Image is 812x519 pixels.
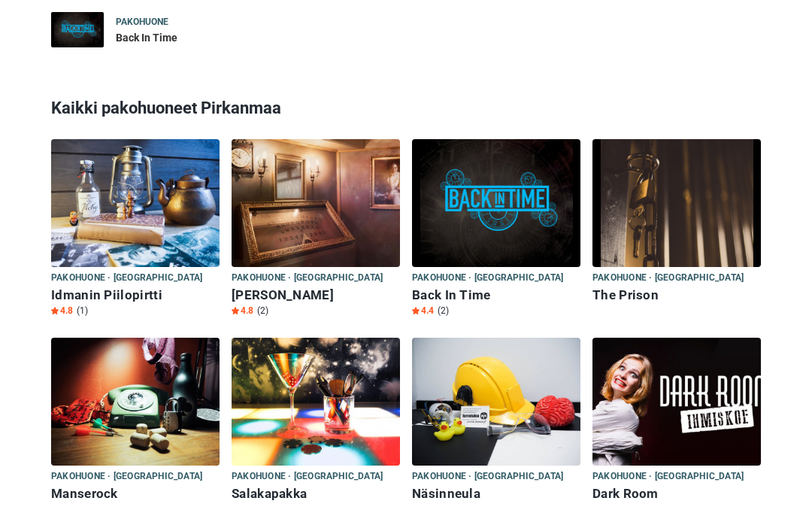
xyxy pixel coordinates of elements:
h6: [PERSON_NAME] [232,287,400,303]
span: Pakohuone · [GEOGRAPHIC_DATA] [412,469,563,485]
span: 4.4 [412,305,434,317]
a: Back In Time Pakohuone Back In Time [51,12,460,47]
img: The Prison [592,139,761,267]
span: (1) [77,305,88,317]
span: Pakohuone · [GEOGRAPHIC_DATA] [592,469,744,485]
span: (2) [257,305,268,317]
img: Salakapakka [232,338,400,466]
img: Back In Time [412,139,580,267]
a: Näsinneula Pakohuone · [GEOGRAPHIC_DATA] Näsinneula [412,338,580,505]
span: Pakohuone · [GEOGRAPHIC_DATA] [592,270,744,287]
div: Pakohuone [116,16,177,29]
img: Star [51,307,59,314]
img: Manserock [51,338,220,466]
h6: Idmanin Piilopirtti [51,287,220,303]
span: Pakohuone · [GEOGRAPHIC_DATA] [51,469,202,485]
span: (2) [438,305,449,317]
a: Salakapakka Pakohuone · [GEOGRAPHIC_DATA] Salakapakka [232,338,400,505]
a: Marien Muotokuvat Pakohuone · [GEOGRAPHIC_DATA] [PERSON_NAME] Star4.8 (2) [232,139,400,320]
h6: Back In Time [412,287,580,303]
a: Dark Room Pakohuone · [GEOGRAPHIC_DATA] Dark Room [592,338,761,505]
span: Pakohuone · [GEOGRAPHIC_DATA] [412,270,563,287]
h6: Salakapakka [232,486,400,502]
img: Idmanin Piilopirtti [51,139,220,267]
span: Pakohuone · [GEOGRAPHIC_DATA] [51,270,202,287]
h6: Manserock [51,486,220,502]
span: 4.8 [232,305,253,317]
a: Idmanin Piilopirtti Pakohuone · [GEOGRAPHIC_DATA] Idmanin Piilopirtti Star4.8 (1) [51,139,220,320]
a: The Prison Pakohuone · [GEOGRAPHIC_DATA] The Prison [592,139,761,306]
a: Manserock Pakohuone · [GEOGRAPHIC_DATA] Manserock [51,338,220,505]
h6: Dark Room [592,486,761,502]
span: Pakohuone · [GEOGRAPHIC_DATA] [232,469,383,485]
img: Näsinneula [412,338,580,466]
h6: The Prison [592,287,761,303]
img: Marien Muotokuvat [232,139,400,267]
img: Dark Room [592,338,761,466]
h6: Näsinneula [412,486,580,502]
span: 4.8 [51,305,73,317]
span: Pakohuone · [GEOGRAPHIC_DATA] [232,270,383,287]
img: Back In Time [51,12,104,47]
a: Back In Time Pakohuone · [GEOGRAPHIC_DATA] Back In Time Star4.4 (2) [412,139,580,320]
h3: Kaikki pakohuoneet Pirkanmaa [51,89,761,128]
img: Star [232,307,239,314]
div: Back In Time [116,31,177,46]
img: Star [412,307,420,314]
